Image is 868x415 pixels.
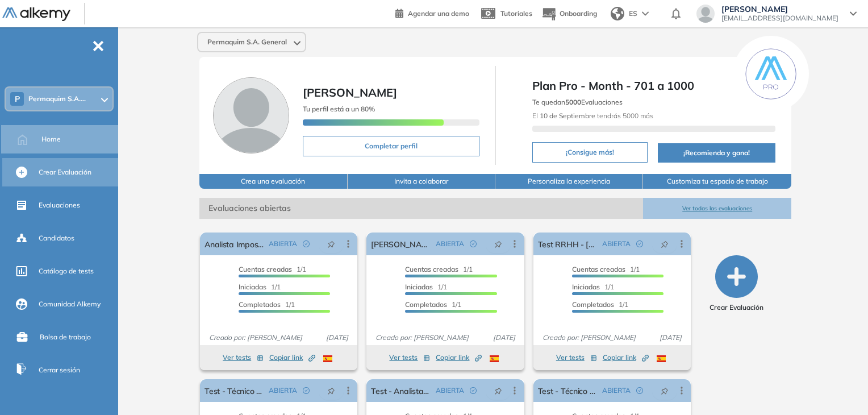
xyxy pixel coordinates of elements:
span: Cuentas creadas [572,265,625,273]
span: Creado por: [PERSON_NAME] [205,333,307,343]
span: pushpin [661,386,669,395]
span: Home [41,134,61,144]
span: 1/1 [572,300,628,309]
span: Creado por: [PERSON_NAME] [371,333,473,343]
span: Crear Evaluación [710,302,763,313]
span: Copiar link [436,352,482,363]
span: Te quedan Evaluaciones [532,98,623,106]
button: Customiza tu espacio de trabajo [643,174,791,189]
span: 1/1 [572,283,614,291]
span: Crear Evaluación [39,167,91,177]
span: [PERSON_NAME] [303,85,397,99]
button: pushpin [319,235,344,253]
button: pushpin [652,381,677,400]
span: check-circle [303,387,310,394]
span: pushpin [494,386,502,395]
span: Copiar link [269,352,315,363]
span: Plan Pro - Month - 701 a 1000 [532,77,775,94]
span: ABIERTA [269,385,297,396]
span: El tendrás 5000 más [532,111,653,120]
span: P [15,94,20,103]
span: Comunidad Alkemy [39,299,101,309]
img: ESP [657,355,666,362]
span: Bolsa de trabajo [40,332,91,342]
span: Iniciadas [239,283,266,291]
img: ESP [490,355,499,362]
button: pushpin [652,235,677,253]
button: pushpin [486,235,511,253]
span: ABIERTA [602,239,631,249]
span: [DATE] [655,333,686,343]
button: Ver tests [556,351,597,364]
span: Onboarding [560,9,597,18]
span: 1/1 [405,300,461,309]
span: Completados [572,300,614,309]
button: Crea una evaluación [199,174,347,189]
span: Iniciadas [572,283,600,291]
span: Cerrar sesión [39,365,80,375]
span: Iniciadas [405,283,433,291]
img: Foto de perfil [213,77,289,153]
button: Copiar link [269,351,315,364]
span: pushpin [327,239,335,248]
a: Analista Impositivo - [PERSON_NAME] [205,233,264,255]
span: Agendar una demo [408,9,469,18]
span: ES [629,9,637,19]
span: check-circle [636,240,643,247]
button: Invita a colaborar [348,174,495,189]
button: Copiar link [603,351,649,364]
button: Completar perfil [303,136,479,156]
img: arrow [642,11,649,16]
button: Onboarding [541,2,597,26]
span: Evaluaciones abiertas [199,198,643,219]
a: Agendar una demo [395,6,469,19]
button: pushpin [486,381,511,400]
span: pushpin [494,239,502,248]
span: 1/1 [405,283,447,291]
img: world [611,7,624,20]
span: check-circle [470,240,477,247]
a: Test - Analista Técnico Funcional [371,379,431,402]
img: Logo [2,7,70,22]
button: Personaliza la experiencia [495,174,643,189]
span: [DATE] [489,333,520,343]
span: Cuentas creadas [405,265,458,273]
span: Copiar link [603,352,649,363]
span: Completados [405,300,447,309]
span: check-circle [636,387,643,394]
a: Test RRHH - [PERSON_NAME] [538,233,598,255]
button: Copiar link [436,351,482,364]
span: ABIERTA [436,385,464,396]
span: 1/1 [405,265,473,273]
a: Test - Técnico ([GEOGRAPHIC_DATA]) [205,379,264,402]
span: Tu perfil está a un 80% [303,105,375,113]
button: Crear Evaluación [710,255,763,313]
span: [DATE] [322,333,353,343]
span: [EMAIL_ADDRESS][DOMAIN_NAME] [721,14,838,23]
span: Completados [239,300,281,309]
button: ¡Consigue más! [532,142,648,163]
span: Cuentas creadas [239,265,292,273]
span: ABIERTA [269,239,297,249]
span: Permaquim S.A.... [28,94,86,103]
span: 1/1 [239,300,295,309]
button: ¡Recomienda y gana! [658,143,775,163]
span: 1/1 [572,265,640,273]
span: Creado por: [PERSON_NAME] [538,333,640,343]
span: Permaquim S.A. General [207,38,287,47]
img: ESP [323,355,332,362]
span: [PERSON_NAME] [721,5,838,14]
span: ABIERTA [436,239,464,249]
span: pushpin [327,386,335,395]
button: pushpin [319,381,344,400]
span: Evaluaciones [39,200,80,210]
b: 5000 [565,98,581,106]
button: Ver tests [389,351,430,364]
button: Ver todas las evaluaciones [643,198,791,219]
span: Tutoriales [500,9,532,18]
a: Test - Técnico ([GEOGRAPHIC_DATA]) [538,379,598,402]
span: check-circle [470,387,477,394]
span: ABIERTA [602,385,631,396]
a: [PERSON_NAME] - Analista Recursos Humanos SR [371,233,431,255]
button: Ver tests [223,351,264,364]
